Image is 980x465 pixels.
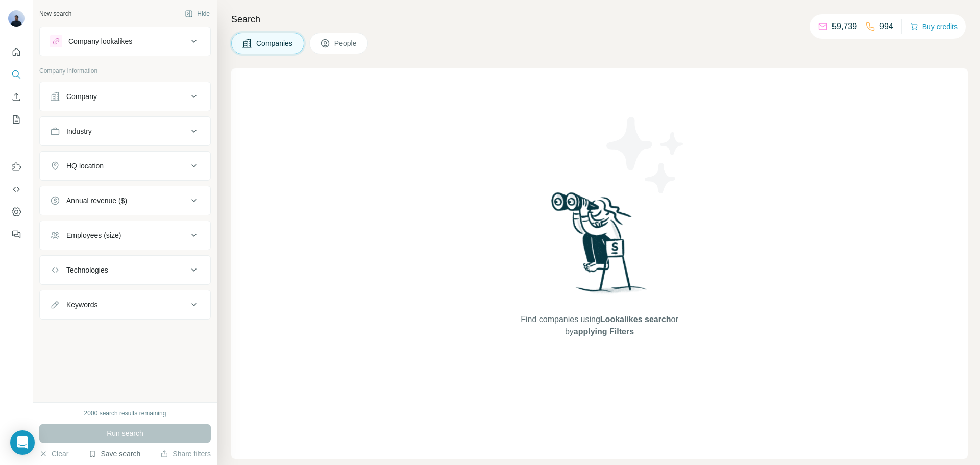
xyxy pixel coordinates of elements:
[66,265,108,275] div: Technologies
[40,84,210,109] button: Company
[66,161,104,171] div: HQ location
[574,327,634,336] span: applying Filters
[39,449,68,459] button: Clear
[40,154,210,178] button: HQ location
[66,126,92,136] div: Industry
[910,19,958,34] button: Buy credits
[8,43,24,61] button: Quick start
[8,65,24,84] button: Search
[8,180,24,199] button: Use Surfe API
[178,6,217,21] button: Hide
[160,449,211,459] button: Share filters
[66,300,97,310] div: Keywords
[68,36,132,46] div: Company lookalikes
[8,88,24,106] button: Enrich CSV
[518,313,681,338] span: Find companies using or by
[547,189,653,303] img: Surfe Illustration - Woman searching with binoculars
[600,315,671,324] span: Lookalikes search
[39,66,211,76] p: Company information
[8,203,24,221] button: Dashboard
[39,9,71,18] div: New search
[334,38,358,48] span: People
[832,20,857,33] p: 59,739
[66,91,97,102] div: Company
[40,29,210,54] button: Company lookalikes
[66,230,121,240] div: Employees (size)
[8,225,24,243] button: Feedback
[10,430,35,455] div: Open Intercom Messenger
[8,10,24,27] img: Avatar
[600,109,692,201] img: Surfe Illustration - Stars
[88,449,140,459] button: Save search
[8,110,24,129] button: My lists
[879,20,893,33] p: 994
[66,195,127,206] div: Annual revenue ($)
[84,409,166,418] div: 2000 search results remaining
[40,258,210,282] button: Technologies
[8,158,24,176] button: Use Surfe on LinkedIn
[40,119,210,143] button: Industry
[40,223,210,248] button: Employees (size)
[256,38,293,48] span: Companies
[40,188,210,213] button: Annual revenue ($)
[231,12,968,27] h4: Search
[40,292,210,317] button: Keywords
